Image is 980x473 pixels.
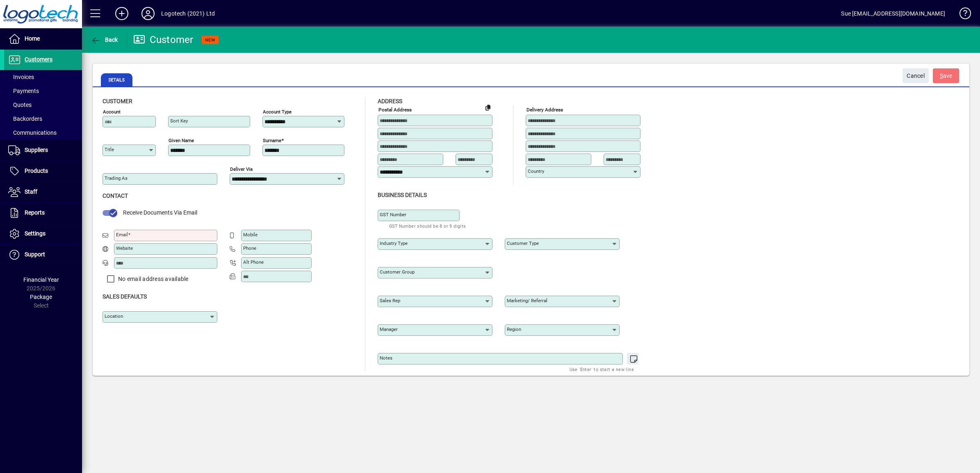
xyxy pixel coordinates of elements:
a: Quotes [4,98,82,112]
a: Settings [4,224,82,244]
span: Contact [103,192,128,199]
mat-label: Sort key [170,118,188,124]
span: Payments [8,88,39,94]
span: Package [30,294,52,300]
span: Suppliers [25,147,48,153]
a: Backorders [4,112,82,126]
span: Details [101,73,132,86]
span: Staff [25,188,37,195]
mat-label: Deliver via [230,166,253,172]
button: Profile [135,6,161,21]
span: Cancel [907,69,925,83]
span: Business details [378,192,427,198]
mat-label: Email [116,232,128,238]
a: Invoices [4,70,82,84]
a: Knowledge Base [953,2,970,28]
a: Home [4,29,82,49]
span: ave [940,69,953,83]
span: Backorders [8,115,42,122]
span: Settings [25,230,46,237]
span: Back [91,36,118,43]
span: NEW [205,37,215,43]
span: Customer [103,98,132,104]
mat-hint: Use 'Enter' to start a new line [570,364,634,374]
button: Add [109,6,135,21]
mat-label: Mobile [243,232,258,238]
mat-label: Manager [380,326,398,332]
span: Products [25,167,48,174]
button: Cancel [903,68,929,83]
mat-label: Account [103,109,121,115]
mat-hint: GST Number should be 8 or 9 digits [389,221,466,231]
mat-label: Given name [169,138,194,143]
a: Reports [4,203,82,223]
a: Communications [4,126,82,140]
div: Sue [EMAIL_ADDRESS][DOMAIN_NAME] [841,7,945,20]
button: Save [933,68,959,83]
mat-label: Country [528,168,544,174]
span: Address [378,98,402,104]
span: Financial Year [23,276,59,283]
mat-label: GST Number [380,212,406,217]
mat-label: Location [105,313,123,319]
button: Copy to Delivery address [481,101,495,114]
span: Invoices [8,74,34,80]
span: Reports [25,209,45,216]
mat-label: Notes [380,355,392,361]
mat-label: Surname [263,138,281,143]
div: Customer [133,33,194,46]
a: Suppliers [4,140,82,161]
a: Support [4,244,82,265]
mat-label: Customer group [380,269,415,275]
mat-label: Phone [243,245,256,251]
mat-label: Trading as [105,175,128,181]
a: Staff [4,182,82,202]
span: Home [25,35,40,42]
mat-label: Account Type [263,109,292,115]
span: S [940,72,943,79]
span: Quotes [8,102,32,108]
span: Receive Documents Via Email [123,209,197,216]
a: Products [4,161,82,181]
div: Logotech (2021) Ltd [161,7,215,20]
mat-label: Region [507,326,521,332]
mat-label: Website [116,245,133,251]
app-page-header-button: Back [82,32,127,47]
span: Support [25,251,45,258]
mat-label: Title [105,147,114,152]
mat-label: Alt Phone [243,259,264,265]
label: No email address available [116,275,189,283]
mat-label: Customer type [507,240,539,246]
span: Customers [25,56,52,63]
span: Sales defaults [103,293,147,300]
mat-label: Industry type [380,240,408,246]
mat-label: Marketing/ Referral [507,298,547,303]
a: Payments [4,84,82,98]
mat-label: Sales rep [380,298,400,303]
span: Communications [8,129,57,136]
button: Back [89,32,120,47]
